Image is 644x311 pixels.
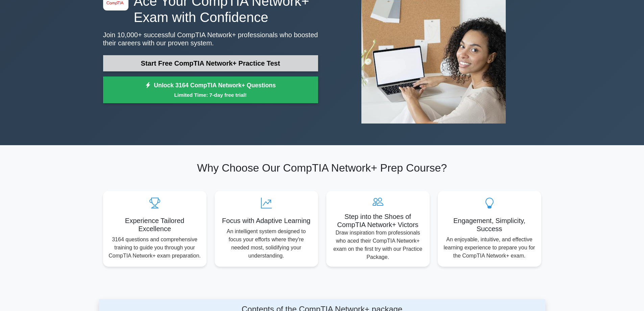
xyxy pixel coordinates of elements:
a: Start Free CompTIA Network+ Practice Test [103,55,318,71]
p: An enjoyable, intuitive, and effective learning experience to prepare you for the CompTIA Network... [443,236,536,260]
h5: Experience Tailored Excellence [109,217,201,233]
p: 3164 questions and comprehensive training to guide you through your CompTIA Network+ exam prepara... [109,236,201,260]
p: An intelligent system designed to focus your efforts where they're needed most, solidifying your ... [220,227,313,260]
p: Join 10,000+ successful CompTIA Network+ professionals who boosted their careers with our proven ... [103,31,318,47]
small: Limited Time: 7-day free trial! [112,91,310,99]
a: Unlock 3164 CompTIA Network+ QuestionsLimited Time: 7-day free trial! [103,76,318,104]
p: Draw inspiration from professionals who aced their CompTIA Network+ exam on the first try with ou... [332,229,424,261]
h5: Engagement, Simplicity, Success [443,217,536,233]
h5: Step into the Shoes of CompTIA Network+ Victors [332,213,424,229]
h5: Focus with Adaptive Learning [220,217,313,225]
h2: Why Choose Our CompTIA Network+ Prep Course? [103,161,541,174]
